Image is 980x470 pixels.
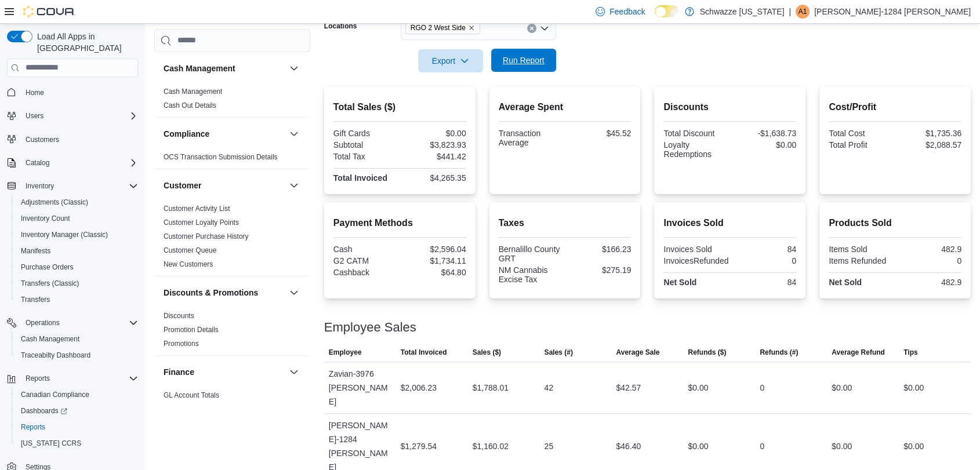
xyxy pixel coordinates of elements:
button: Clear input [527,24,536,33]
div: Total Tax [333,152,397,161]
span: Cash Out Details [164,101,216,110]
span: Manifests [16,244,138,258]
div: 0 [733,256,796,265]
button: Transfers (Classic) [12,275,143,292]
a: Customers [21,133,64,147]
span: Dashboards [21,406,67,416]
img: Cova [23,6,75,17]
div: $4,265.35 [402,173,466,183]
button: Reports [21,371,55,385]
a: Traceabilty Dashboard [16,348,95,362]
span: Reports [21,422,45,432]
button: Catalog [21,156,54,170]
h2: Invoices Sold [663,216,796,230]
div: Total Discount [663,129,727,138]
h3: Employee Sales [324,320,416,334]
p: [PERSON_NAME]-1284 [PERSON_NAME] [814,5,971,19]
div: InvoicesRefunded [663,256,728,265]
span: Reports [16,420,138,434]
h2: Taxes [499,216,631,230]
span: Users [21,109,138,123]
div: Compliance [154,150,310,169]
span: Export [425,49,476,72]
h2: Discounts [663,100,796,114]
span: Discounts [164,311,194,320]
span: Manifests [21,246,50,256]
span: Catalog [26,158,49,167]
div: G2 CATM [333,256,397,265]
div: $3,823.93 [402,140,466,150]
div: 0 [898,256,961,265]
span: Average Refund [832,348,885,357]
div: $2,596.04 [402,245,466,254]
div: $2,088.57 [898,140,961,150]
button: Compliance [287,127,301,141]
div: $42.57 [616,381,641,395]
a: Promotion Details [164,326,219,334]
span: Transfers (Classic) [16,276,138,290]
span: Customer Purchase History [164,232,249,241]
span: Traceabilty Dashboard [16,348,138,362]
label: Locations [324,21,357,31]
span: Purchase Orders [16,260,138,274]
span: Inventory Count [16,212,138,225]
button: Remove RGO 2 West Side from selection in this group [468,24,475,31]
button: Users [21,109,48,123]
span: Customers [26,135,59,144]
div: $0.00 [688,439,708,453]
button: Finance [164,366,285,378]
a: Purchase Orders [16,260,78,274]
a: OCS Transaction Submission Details [164,153,278,161]
span: Transfers (Classic) [21,279,79,288]
div: Items Sold [829,245,892,254]
a: Promotions [164,340,199,348]
a: Reports [16,420,50,434]
div: $64.80 [402,268,466,277]
span: Operations [26,318,60,327]
button: Inventory Manager (Classic) [12,227,143,243]
h2: Average Spent [499,100,631,114]
span: Total Invoiced [401,348,447,357]
button: Inventory [2,178,143,194]
a: Inventory Manager (Classic) [16,228,112,242]
button: [US_STATE] CCRS [12,435,143,451]
div: Transaction Average [499,129,562,147]
button: Cash Management [287,61,301,75]
div: Finance [154,388,310,421]
div: $275.19 [567,265,631,275]
h3: Finance [164,366,194,378]
span: Employee [329,348,362,357]
p: Schwazze [US_STATE] [700,5,785,19]
input: Dark Mode [655,5,679,17]
span: Home [21,85,138,100]
button: Manifests [12,243,143,259]
div: Cashback [333,268,397,277]
a: Customer Purchase History [164,232,249,241]
span: Cash Management [164,87,222,96]
span: Cash Management [16,332,138,346]
span: Adjustments (Classic) [21,198,88,207]
button: Home [2,84,143,101]
a: GL Account Totals [164,391,219,399]
span: Sales (#) [545,348,573,357]
span: Promotions [164,339,199,348]
span: OCS Transaction Submission Details [164,152,278,162]
a: [US_STATE] CCRS [16,436,86,450]
span: Adjustments (Classic) [16,195,138,209]
button: Discounts & Promotions [287,286,301,300]
button: Catalog [2,155,143,171]
span: Inventory Manager (Classic) [16,228,138,242]
div: $1,735.36 [898,129,961,138]
span: Purchase Orders [21,263,74,272]
span: Sales ($) [473,348,501,357]
div: 482.9 [898,245,961,254]
span: Customers [21,132,138,147]
button: Customers [2,131,143,148]
span: Transfers [16,293,138,307]
div: 42 [545,381,554,395]
div: Zavian-3976 [PERSON_NAME] [324,362,396,413]
div: 0 [760,439,764,453]
span: Customer Loyalty Points [164,218,239,227]
div: $0.00 [402,129,466,138]
span: RGO 2 West Side [405,21,480,34]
